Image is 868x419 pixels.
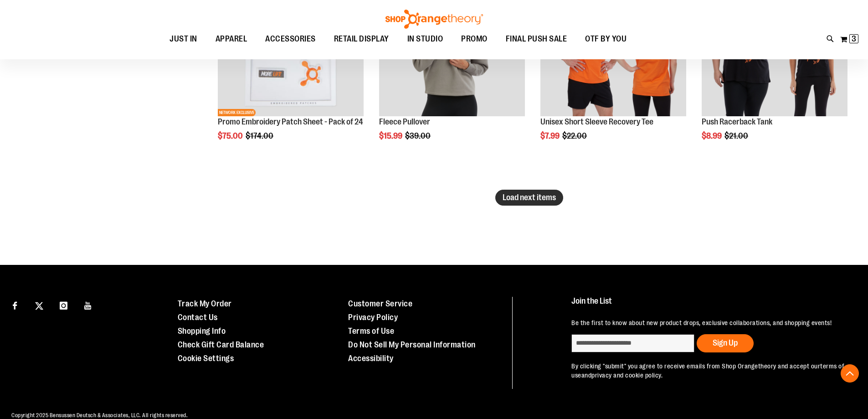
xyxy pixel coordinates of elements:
[398,29,452,50] a: IN STUDIO
[713,338,738,347] span: Sign Up
[571,362,847,380] p: By clicking "submit" you agree to receive emails from Shop Orangetheory and accept our and
[31,297,47,313] a: Visit our X page
[379,117,430,126] a: Fleece Pullover
[702,131,723,140] span: $8.99
[379,131,404,140] span: $15.99
[495,190,563,206] button: Load next items
[384,10,484,29] img: Shop Orangetheory
[571,318,847,327] p: Be the first to know about new product drops, exclusive collaborations, and shopping events!
[334,29,389,49] span: RETAIL DISPLAY
[562,131,588,140] span: $22.00
[178,340,264,349] a: Check Gift Card Balance
[540,131,561,140] span: $7.99
[256,29,325,50] a: ACCESSORIES
[218,109,256,116] span: NETWORK EXCLUSIVE
[506,29,567,49] span: FINAL PUSH SALE
[571,334,694,352] input: enter email
[503,193,556,202] span: Load next items
[348,326,394,336] a: Terms of Use
[35,302,43,310] img: Twitter
[178,326,226,336] a: Shopping Info
[841,364,859,383] button: Back To Top
[348,354,394,363] a: Accessibility
[169,29,197,49] span: JUST IN
[11,412,188,419] span: Copyright 2025 Bensussen Deutsch & Associates, LLC. All rights reserved.
[571,297,847,314] h4: Join the List
[591,372,663,379] a: privacy and cookie policy.
[497,29,576,49] a: FINAL PUSH SALE
[852,34,856,43] span: 3
[218,117,363,126] a: Promo Embroidery Patch Sheet - Pack of 24
[216,29,247,49] span: APPAREL
[325,29,398,50] a: RETAIL DISPLAY
[7,297,23,313] a: Visit our Facebook page
[702,117,772,126] a: Push Racerback Tank
[206,29,257,50] a: APPAREL
[407,29,443,49] span: IN STUDIO
[80,297,96,313] a: Visit our Youtube page
[348,299,412,308] a: Customer Service
[697,334,754,352] button: Sign Up
[178,313,218,322] a: Contact Us
[246,131,275,140] span: $174.00
[178,299,232,308] a: Track My Order
[452,29,497,50] a: PROMO
[218,131,244,140] span: $75.00
[576,29,636,50] a: OTF BY YOU
[178,354,234,363] a: Cookie Settings
[56,297,72,313] a: Visit our Instagram page
[585,29,627,49] span: OTF BY YOU
[540,117,653,126] a: Unisex Short Sleeve Recovery Tee
[348,313,398,322] a: Privacy Policy
[265,29,316,49] span: ACCESSORIES
[348,340,476,349] a: Do Not Sell My Personal Information
[461,29,488,49] span: PROMO
[405,131,432,140] span: $39.00
[571,362,844,379] a: terms of use
[160,29,206,50] a: JUST IN
[724,131,750,140] span: $21.00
